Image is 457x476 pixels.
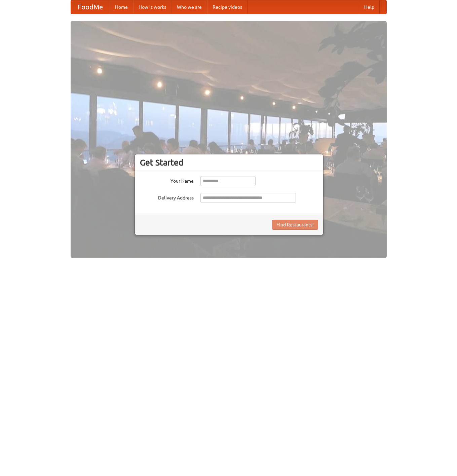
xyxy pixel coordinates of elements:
[71,0,110,14] a: FoodMe
[110,0,133,14] a: Home
[140,193,194,201] label: Delivery Address
[207,0,247,14] a: Recipe videos
[172,0,207,14] a: Who we are
[133,0,172,14] a: How it works
[272,220,318,230] button: Find Restaurants!
[140,176,194,184] label: Your Name
[140,157,318,168] h3: Get Started
[359,0,380,14] a: Help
